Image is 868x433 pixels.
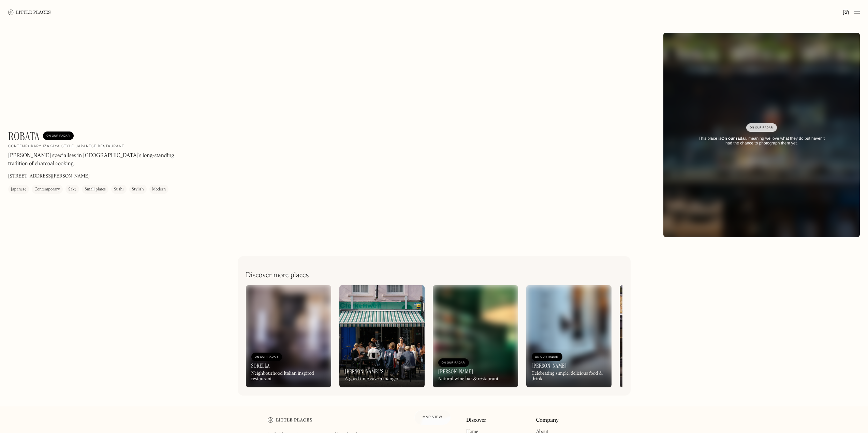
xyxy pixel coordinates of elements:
h2: Contemporary izakaya style Japanese restaurant [8,144,124,149]
h2: Discover more places [246,271,309,280]
div: On Our Radar [46,133,70,140]
div: Japanese [11,186,26,193]
a: On Our Radar[PERSON_NAME]Natural wine bar & restaurant [433,285,518,387]
div: Neighbourhood Italian inspired restaurant [251,371,326,382]
div: Natural wine bar & restaurant [438,376,499,382]
div: On Our Radar [535,354,559,360]
span: Map view [423,415,442,419]
div: On Our Radar [750,124,774,131]
div: On Our Radar [255,354,279,360]
a: Map view [414,410,451,425]
div: Small plates [85,186,106,193]
a: Discover [466,417,486,424]
div: Stylish [132,186,144,193]
a: Little Duck The PickleryRestaurant & wine bar [620,285,705,387]
a: On Our RadarSorellaNeighbourhood Italian inspired restaurant [246,285,331,387]
h3: Sorella [251,362,270,369]
div: Modern [152,186,166,193]
a: On Our Radar[PERSON_NAME]Celebrating simple, delicious food & drink [526,285,612,387]
div: Celebrating simple, delicious food & drink [532,371,606,382]
h1: Robata [8,130,40,143]
p: [STREET_ADDRESS][PERSON_NAME] [8,173,90,180]
h3: [PERSON_NAME] [438,368,473,375]
h3: [PERSON_NAME] [532,362,567,369]
div: A good time cave à manger [345,376,399,382]
a: [PERSON_NAME]'sA good time cave à manger [339,285,425,387]
div: Contemporary [34,186,60,193]
div: Sushi [114,186,124,193]
div: On Our Radar [442,359,466,366]
p: [PERSON_NAME] specialises in [GEOGRAPHIC_DATA]'s long-standing tradition of charcoal cooking. [8,152,192,168]
strong: On our radar [721,136,746,141]
a: Company [536,417,559,424]
h3: [PERSON_NAME]'s [345,368,384,375]
div: Sake [68,186,76,193]
div: This place is , meaning we love what they do but haven’t had the chance to photograph them yet. [695,136,828,146]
